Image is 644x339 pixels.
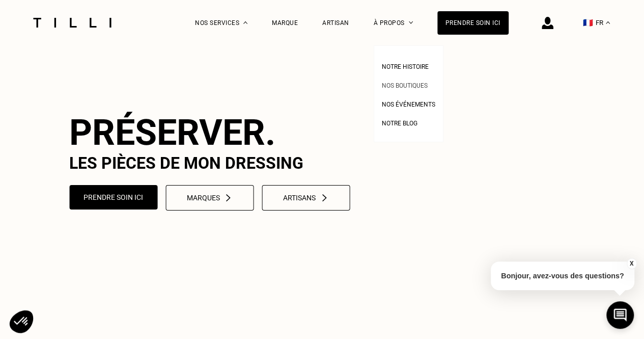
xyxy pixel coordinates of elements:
[283,194,328,202] div: Artisans
[437,11,509,35] a: Prendre soin ici
[382,60,429,71] a: Notre histoire
[606,21,610,24] img: menu déroulant
[626,258,636,269] button: X
[382,120,417,127] span: Notre blog
[69,185,157,210] button: Prendre soin ici
[382,79,428,90] a: Nos boutiques
[224,194,233,202] img: chevron
[320,194,328,202] img: chevron
[409,21,413,24] img: Menu déroulant à propos
[382,117,417,127] a: Notre blog
[272,19,298,27] a: Marque
[322,19,349,27] a: Artisan
[262,185,350,211] button: Artisanschevron
[382,63,429,70] span: Notre histoire
[542,17,553,29] img: icône connexion
[165,185,254,211] button: Marqueschevron
[243,21,247,24] img: Menu déroulant
[187,194,233,202] div: Marques
[69,185,157,211] a: Prendre soin ici
[382,98,435,109] a: Nos événements
[583,18,593,28] span: 🇫🇷
[30,18,115,28] img: Logo du service de couturière Tilli
[491,262,634,290] p: Bonjour, avez-vous des questions?
[382,101,435,108] span: Nos événements
[382,82,428,89] span: Nos boutiques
